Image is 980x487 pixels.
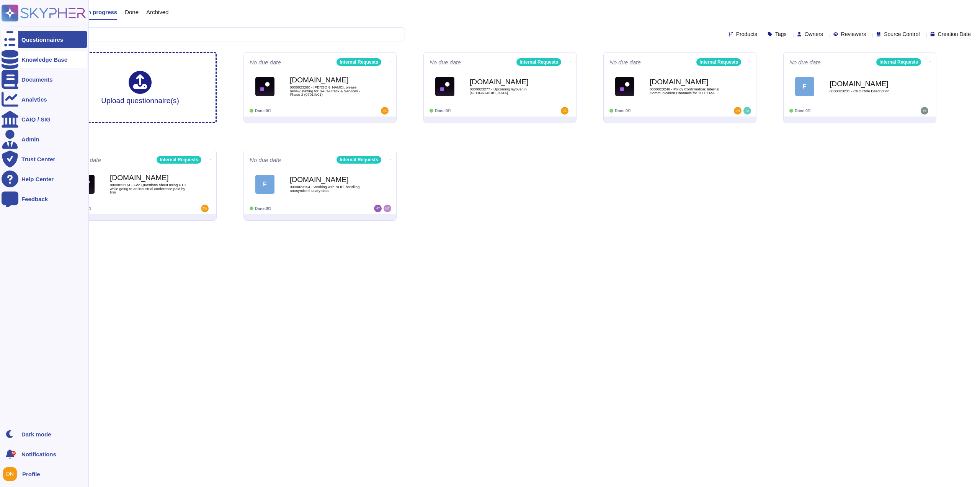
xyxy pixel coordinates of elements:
a: Questionnaires [2,31,87,48]
div: Admin [21,136,39,142]
img: user [384,205,391,212]
a: Help Center [2,171,87,187]
span: 0000023277 - Upcoming layover in [GEOGRAPHIC_DATA] [470,87,546,95]
div: Internal Requests [336,156,381,164]
img: user [734,107,742,115]
span: Profile [22,471,40,477]
span: 0000023154 - Working with NOC, handling anonymized salary data [290,185,366,192]
span: Done: 0/1 [615,109,631,113]
b: [DOMAIN_NAME] [290,76,366,84]
span: Notifications [21,451,56,457]
span: No due date [430,59,461,65]
span: 0000023174 - FW: Questions about using PTO while going to an industrial conference paid by firm [110,183,186,194]
a: Admin [2,131,87,148]
img: user [743,107,751,115]
a: Trust Center [2,151,87,167]
img: user [3,467,17,481]
span: 0000023231 - CRO Role Description [830,89,906,93]
span: In progress [86,9,117,15]
span: 0000023280 - [PERSON_NAME], please review staffing for SALTA track & Services - Phase 2 (0701IN01) [290,85,366,97]
a: Analytics [2,91,87,108]
span: No due date [250,59,281,65]
button: user [2,466,22,482]
div: Internal Requests [876,58,921,66]
span: Reviewers [841,31,866,37]
span: Products [736,31,757,37]
span: Done: 0/1 [795,109,811,113]
a: Documents [2,71,87,88]
img: Logo [255,77,274,96]
div: Dark mode [21,431,51,437]
img: user [201,205,209,212]
span: Done: 0/1 [255,207,271,211]
div: Feedback [21,196,48,202]
b: [DOMAIN_NAME] [830,80,906,87]
div: Internal Requests [336,58,381,66]
span: Done: 0/1 [435,109,451,113]
span: Owners [805,31,823,37]
div: F [795,77,814,96]
img: user [921,107,928,115]
div: Internal Requests [157,156,201,164]
span: Creation Date [938,31,971,37]
input: Search by keywords [30,28,405,41]
div: Help Center [21,176,54,182]
span: 0000023246 - Policy Confirmation: Internal Communication Channels for TLI EEMA [650,87,726,95]
div: Internal Requests [516,58,561,66]
div: Analytics [21,97,47,102]
b: [DOMAIN_NAME] [470,78,546,85]
b: [DOMAIN_NAME] [110,174,186,181]
a: Feedback [2,190,87,207]
div: Upload questionnaire(s) [101,71,179,104]
img: Logo [615,77,634,96]
span: Source Control [884,31,920,37]
span: No due date [250,157,281,163]
a: Knowledge Base [2,51,87,68]
a: CAIQ / SIG [2,111,87,128]
img: user [374,205,382,212]
div: 9+ [11,451,16,456]
div: Trust Center [21,156,55,162]
span: Done [125,9,139,15]
img: user [561,107,568,115]
b: [DOMAIN_NAME] [290,176,366,183]
span: No due date [609,59,641,65]
span: Archived [146,9,168,15]
span: Done: 0/1 [255,109,271,113]
img: user [381,107,389,115]
div: CAIQ / SIG [21,116,51,122]
div: F [255,175,274,194]
div: Questionnaires [21,37,63,43]
span: No due date [789,59,821,65]
div: Internal Requests [696,58,741,66]
div: Documents [21,77,53,82]
div: Knowledge Base [21,57,67,62]
span: Tags [775,31,787,37]
b: [DOMAIN_NAME] [650,78,726,85]
img: Logo [435,77,454,96]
